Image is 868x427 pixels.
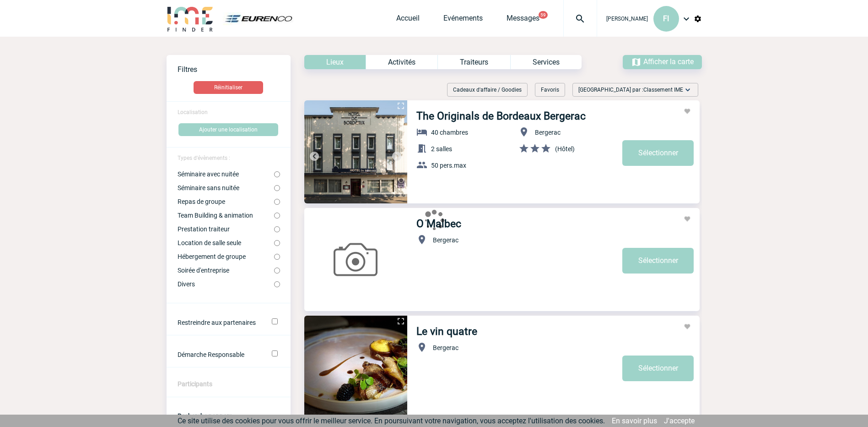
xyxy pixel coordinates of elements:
[178,380,212,388] label: Participants
[178,319,259,326] label: Ne filtrer que sur les établissements ayant un partenariat avec IME
[178,109,208,115] span: Localisation
[447,83,528,97] div: Cadeaux d'affaire / Goodies
[684,323,691,330] img: Ajouter aux favoris
[612,416,657,425] a: En savoir plus
[178,412,232,420] label: Recherche par nom
[178,280,274,288] label: Divers
[366,55,437,69] div: Activités
[431,145,452,153] span: 2 salles
[178,155,230,161] span: Types d'évènements :
[663,14,669,23] span: FI
[416,159,427,170] img: baseline_group_white_24dp-b.png
[539,11,548,19] button: 59
[178,239,274,246] label: Location de salle seule
[684,215,691,223] img: Ajouter aux favoris
[643,57,694,66] span: Afficher la carte
[433,344,458,351] span: Bergerac
[531,83,569,97] div: Filtrer selon vos favoris
[178,267,274,274] label: Soirée d'entreprise
[416,342,427,353] img: baseline_location_on_white_24dp-b.png
[178,184,274,192] label: Séminaire sans nuitée
[178,123,278,136] button: Ajouter une localisation
[555,145,575,153] span: (Hôtel)
[643,87,683,93] span: Classement IME
[178,198,274,205] label: Repas de groupe
[178,170,274,178] label: Séminaire avec nuitée
[178,225,274,233] label: Prestation traiteur
[622,356,694,381] a: Sélectionner
[167,81,291,94] a: Réinitialiser
[416,325,477,338] a: Le vin quatre
[622,140,694,166] a: Sélectionner
[431,129,468,136] span: 40 chambres
[178,416,605,425] span: Ce site utilise des cookies pour vous offrir le meilleur service. En poursuivant votre navigation...
[664,416,695,425] a: J'accepte
[178,351,259,358] label: Démarche Responsable
[178,253,274,260] label: Hébergement de groupe
[606,16,648,22] span: [PERSON_NAME]
[431,162,466,169] span: 50 pers.max
[416,110,586,122] a: The Originals de Bordeaux Bergerac
[272,318,278,324] input: Ne filtrer que sur les établissements ayant un partenariat avec IME
[535,129,561,136] span: Bergerac
[437,55,510,69] div: Traiteurs
[178,212,274,219] label: Team Building & animation
[443,14,483,27] a: Evénements
[304,208,407,311] img: notfoundimage.jpg
[443,83,531,97] div: Filtrer sur Cadeaux d'affaire / Goodies
[304,100,407,203] img: 1.jpg
[304,55,366,69] div: Lieux
[396,14,420,27] a: Accueil
[416,126,427,137] img: baseline_hotel_white_24dp-b.png
[622,248,694,274] a: Sélectionner
[518,126,529,137] img: baseline_location_on_white_24dp-b.png
[194,81,263,94] button: Réinitialiser
[684,108,691,115] img: Ajouter aux favoris
[510,55,582,69] div: Services
[507,14,539,27] a: Messages
[683,85,692,94] img: baseline_expand_more_white_24dp-b.png
[416,143,427,154] img: baseline_meeting_room_white_24dp-b.png
[535,83,565,97] div: Favoris
[578,85,683,94] span: [GEOGRAPHIC_DATA] par :
[178,65,291,74] p: Filtres
[167,5,214,32] img: IME-Finder
[272,350,278,356] input: Démarche Responsable
[304,316,407,419] img: 1.jpg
